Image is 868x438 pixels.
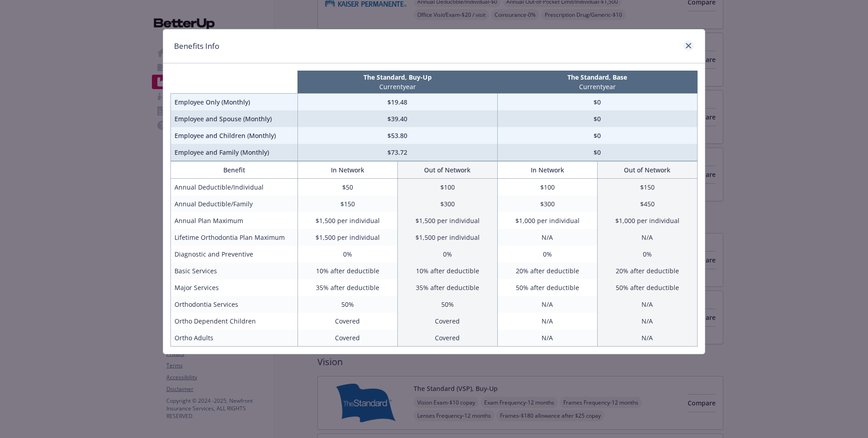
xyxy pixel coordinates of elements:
td: N/A [597,313,697,329]
td: 0% [397,246,497,262]
p: The Standard, Base [499,72,695,82]
td: 35% after deductible [397,279,497,296]
div: compare plan details [163,29,705,354]
td: $19.48 [297,94,497,111]
td: $450 [597,195,697,212]
th: Out of Network [397,162,497,179]
td: Annual Plan Maximum [171,212,298,229]
td: $50 [297,179,397,196]
td: 0% [297,246,397,262]
td: Ortho Dependent Children [171,313,298,329]
td: N/A [497,329,597,347]
td: Lifetime Orthodontia Plan Maximum [171,229,298,246]
td: Ortho Adults [171,329,298,347]
td: $150 [297,195,397,212]
th: In Network [297,162,397,179]
td: 50% [297,296,397,313]
td: Employee and Children (Monthly) [171,127,298,144]
td: $1,000 per individual [597,212,697,229]
p: The Standard, Buy-Up [299,72,495,82]
th: Benefit [171,162,298,179]
p: Current year [299,82,495,91]
td: N/A [497,313,597,329]
td: Employee Only (Monthly) [171,94,298,111]
th: Out of Network [597,162,697,179]
td: $1,500 per individual [297,229,397,246]
td: N/A [497,296,597,313]
td: $39.40 [297,110,497,127]
td: Basic Services [171,262,298,279]
td: $100 [397,179,497,196]
h1: Benefits Info [174,40,219,52]
td: Covered [297,313,397,329]
td: $0 [497,110,697,127]
td: Annual Deductible/Family [171,195,298,212]
td: Employee and Family (Monthly) [171,144,298,161]
td: Covered [397,313,497,329]
td: $0 [497,127,697,144]
td: Diagnostic and Preventive [171,246,298,262]
td: Annual Deductible/Individual [171,179,298,196]
td: $100 [497,179,597,196]
td: $0 [497,94,697,111]
td: 20% after deductible [597,262,697,279]
td: $150 [597,179,697,196]
td: Covered [397,329,497,347]
td: Covered [297,329,397,347]
td: 50% after deductible [597,279,697,296]
a: close [683,40,694,51]
td: $1,500 per individual [397,212,497,229]
td: N/A [597,296,697,313]
td: 0% [597,246,697,262]
td: $0 [497,144,697,161]
td: $53.80 [297,127,497,144]
td: 50% [397,296,497,313]
td: $1,500 per individual [297,212,397,229]
td: 50% after deductible [497,279,597,296]
td: $300 [497,195,597,212]
th: In Network [497,162,597,179]
td: 10% after deductible [397,262,497,279]
td: $73.72 [297,144,497,161]
td: $1,500 per individual [397,229,497,246]
td: N/A [597,329,697,347]
td: Employee and Spouse (Monthly) [171,110,298,127]
td: 35% after deductible [297,279,397,296]
p: Current year [499,82,695,91]
td: N/A [597,229,697,246]
td: 10% after deductible [297,262,397,279]
td: $300 [397,195,497,212]
td: N/A [497,229,597,246]
td: Major Services [171,279,298,296]
td: Orthodontia Services [171,296,298,313]
td: 0% [497,246,597,262]
th: intentionally left blank [171,71,298,94]
td: $1,000 per individual [497,212,597,229]
td: 20% after deductible [497,262,597,279]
